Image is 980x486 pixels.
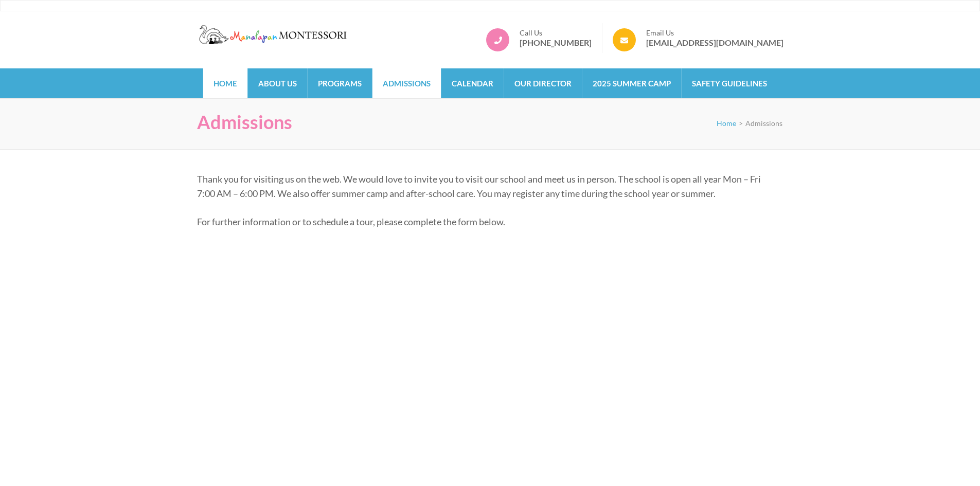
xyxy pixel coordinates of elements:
[646,28,783,38] span: Email Us
[682,68,777,98] a: Safety Guidelines
[520,28,592,38] span: Call Us
[646,38,783,48] a: [EMAIL_ADDRESS][DOMAIN_NAME]
[504,68,582,98] a: Our Director
[197,172,776,201] p: Thank you for visiting us on the web. We would love to invite you to visit our school and meet us...
[372,68,441,98] a: Admissions
[248,68,307,98] a: About Us
[441,68,504,98] a: Calendar
[197,111,292,133] h1: Admissions
[308,68,372,98] a: Programs
[197,23,351,46] img: Manalapan Montessori – #1 Rated Child Day Care Center in Manalapan NJ
[197,214,776,229] p: For further information or to schedule a tour, please complete the form below.
[582,68,681,98] a: 2025 Summer Camp
[717,119,736,128] a: Home
[520,38,592,48] a: [PHONE_NUMBER]
[739,119,743,128] span: >
[203,68,247,98] a: Home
